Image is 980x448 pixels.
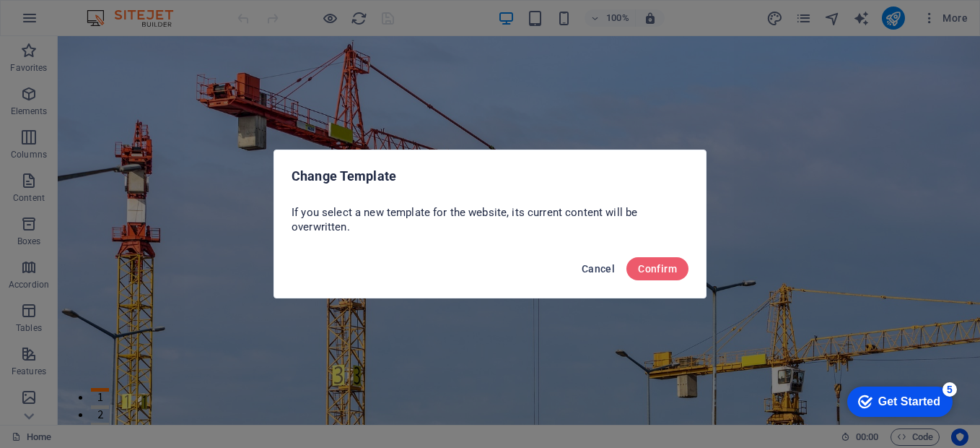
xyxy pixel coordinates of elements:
[8,7,113,38] div: Get Started 5 items remaining, 0% complete
[292,168,688,185] h2: Change Template
[576,257,621,280] button: Cancel
[33,387,51,390] button: 3
[33,352,51,356] button: 1
[582,263,615,275] span: Cancel
[626,257,688,280] button: Confirm
[638,263,677,275] span: Confirm
[103,3,118,17] div: 5
[33,369,51,373] button: 2
[39,16,101,29] div: Get Started
[292,205,688,234] p: If you select a new template for the website, its current content will be overwritten.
